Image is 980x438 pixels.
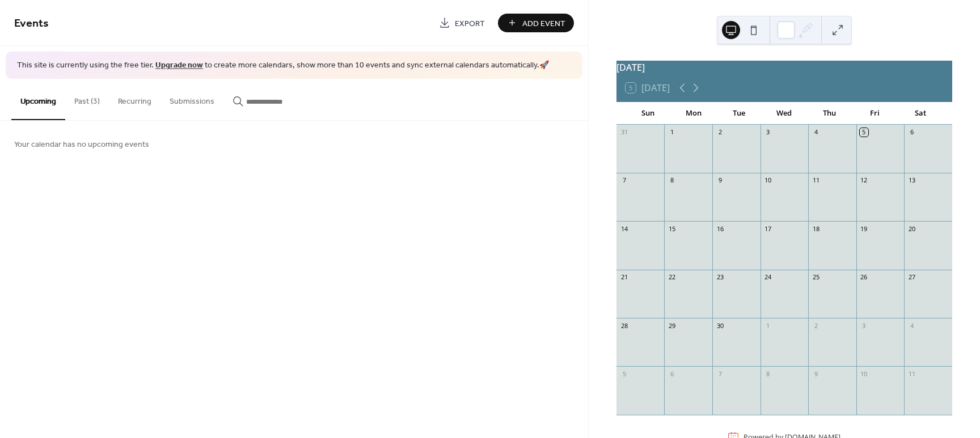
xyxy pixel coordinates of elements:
[812,321,820,330] div: 2
[620,321,628,330] div: 28
[455,18,485,29] span: Export
[620,369,628,378] div: 5
[616,61,952,74] div: [DATE]
[907,273,916,282] div: 27
[764,128,772,137] div: 3
[498,14,574,32] button: Add Event
[907,224,916,233] div: 20
[716,273,724,282] div: 23
[764,369,772,378] div: 8
[852,102,898,125] div: Fri
[907,369,916,378] div: 11
[764,224,772,233] div: 17
[109,79,160,119] button: Recurring
[764,273,772,282] div: 24
[716,369,724,378] div: 7
[860,128,868,137] div: 5
[668,176,676,185] div: 8
[620,128,628,137] div: 31
[716,102,762,125] div: Tue
[860,369,868,378] div: 10
[626,102,671,125] div: Sun
[764,176,772,185] div: 10
[716,224,724,233] div: 16
[668,369,676,378] div: 6
[764,321,772,330] div: 1
[668,321,676,330] div: 29
[620,224,628,233] div: 14
[807,102,852,125] div: Thu
[812,369,820,378] div: 9
[620,273,628,282] div: 21
[716,128,724,137] div: 2
[671,102,716,125] div: Mon
[668,273,676,282] div: 22
[668,224,676,233] div: 15
[716,321,724,330] div: 30
[812,128,820,137] div: 4
[812,176,820,185] div: 11
[65,79,109,119] button: Past (3)
[762,102,807,125] div: Wed
[430,14,493,32] a: Export
[668,128,676,137] div: 1
[812,273,820,282] div: 25
[812,224,820,233] div: 18
[860,224,868,233] div: 19
[860,273,868,282] div: 26
[860,321,868,330] div: 3
[907,321,916,330] div: 4
[716,176,724,185] div: 9
[11,79,65,120] button: Upcoming
[907,176,916,185] div: 13
[860,176,868,185] div: 12
[620,176,628,185] div: 7
[898,102,943,125] div: Sat
[160,79,223,119] button: Submissions
[907,128,916,137] div: 6
[14,12,49,35] span: Events
[17,60,549,71] span: This site is currently using the free tier. to create more calendars, show more than 10 events an...
[155,58,203,73] a: Upgrade now
[14,138,149,150] span: Your calendar has no upcoming events
[522,18,565,29] span: Add Event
